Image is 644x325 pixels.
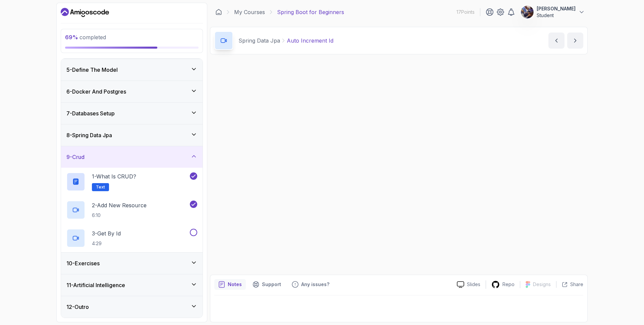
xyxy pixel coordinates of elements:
[502,281,515,288] p: Repo
[238,37,280,45] p: Spring Data Jpa
[66,131,112,139] h3: 8 - Spring Data Jpa
[92,229,121,237] p: 3 - Get By Id
[96,184,105,190] span: Text
[287,37,333,45] p: Auto Increment Id
[533,281,551,288] p: Designs
[61,274,203,296] button: 11-Artificial Intelligence
[66,281,125,289] h3: 11 - Artificial Intelligence
[92,212,147,219] p: 6:10
[288,279,333,290] button: Feedback button
[66,259,100,267] h3: 10 - Exercises
[228,281,242,288] p: Notes
[65,34,78,41] span: 69 %
[61,253,203,274] button: 10-Exercises
[66,66,118,74] h3: 5 - Define The Model
[61,146,203,168] button: 9-Crud
[234,8,265,16] a: My Courses
[567,33,583,49] button: next content
[451,281,486,288] a: Slides
[65,34,106,41] span: completed
[537,5,576,12] p: [PERSON_NAME]
[556,281,583,288] button: Share
[66,109,115,117] h3: 7 - Databases Setup
[277,8,344,16] p: Spring Boot for Beginners
[66,153,85,161] h3: 9 - Crud
[66,229,197,248] button: 3-Get By Id4:29
[521,5,585,19] button: user profile image[PERSON_NAME]Student
[92,240,121,247] p: 4:29
[214,279,246,290] button: notes button
[262,281,281,288] p: Support
[92,172,136,180] p: 1 - What is CRUD?
[66,172,197,191] button: 1-What is CRUD?Text
[521,6,534,18] img: user profile image
[457,9,475,15] p: 17 Points
[66,88,126,96] h3: 6 - Docker And Postgres
[61,103,203,124] button: 7-Databases Setup
[249,279,285,290] button: Support button
[61,7,109,18] a: Dashboard
[61,81,203,102] button: 6-Docker And Postgres
[61,296,203,318] button: 12-Outro
[61,59,203,80] button: 5-Define The Model
[301,281,329,288] p: Any issues?
[548,33,565,49] button: previous content
[215,9,222,15] a: Dashboard
[486,280,520,289] a: Repo
[570,281,583,288] p: Share
[537,12,576,19] p: Student
[61,124,203,146] button: 8-Spring Data Jpa
[66,201,197,219] button: 2-Add New Resource6:10
[66,303,89,311] h3: 12 - Outro
[92,201,147,209] p: 2 - Add New Resource
[467,281,480,288] p: Slides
